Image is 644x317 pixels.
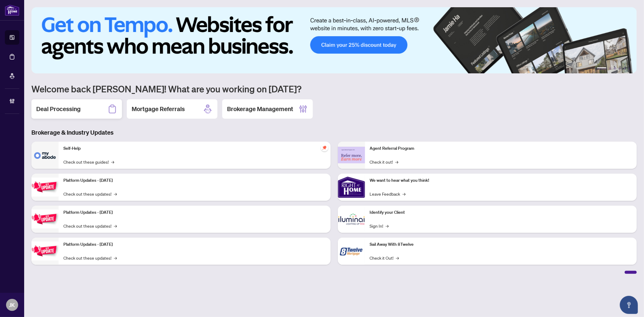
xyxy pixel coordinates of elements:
[338,206,365,233] img: Identify your Client
[114,255,117,261] span: →
[227,105,293,113] h2: Brokerage Management
[370,255,399,261] a: Check it Out!→
[370,209,632,216] p: Identify your Client
[36,105,81,113] h2: Deal Processing
[370,177,632,184] p: We want to hear what you think!
[114,191,117,197] span: →
[31,210,59,229] img: Platform Updates - July 8, 2025
[63,145,326,152] p: Self-Help
[614,67,616,70] button: 3
[5,5,19,16] img: logo
[370,145,632,152] p: Agent Referral Program
[619,67,621,70] button: 4
[31,7,637,73] img: Slide 0
[396,158,399,165] span: →
[63,177,326,184] p: Platform Updates - [DATE]
[370,191,406,197] a: Leave Feedback→
[31,83,637,94] h1: Welcome back [PERSON_NAME]! What are you working on [DATE]?
[609,67,611,70] button: 2
[132,105,185,113] h2: Mortgage Referrals
[403,191,406,197] span: →
[31,142,59,169] img: Self-Help
[370,241,632,248] p: Sail Away With 8Twelve
[628,67,631,70] button: 6
[386,223,389,229] span: →
[31,178,59,197] img: Platform Updates - July 21, 2025
[114,223,117,229] span: →
[620,296,638,314] button: Open asap
[111,158,114,165] span: →
[31,242,59,261] img: Platform Updates - June 23, 2025
[9,301,15,309] span: JK
[338,174,365,201] img: We want to hear what you think!
[338,147,365,163] img: Agent Referral Program
[370,158,399,165] a: Check it out!→
[338,238,365,265] img: Sail Away With 8Twelve
[63,255,117,261] a: Check out these updates!→
[31,128,637,137] h3: Brokerage & Industry Updates
[623,67,626,70] button: 5
[63,241,326,248] p: Platform Updates - [DATE]
[396,255,399,261] span: →
[597,67,607,70] button: 1
[63,158,114,165] a: Check out these guides!→
[63,223,117,229] a: Check out these updates!→
[321,144,328,151] span: pushpin
[370,223,389,229] a: Sign In!→
[63,191,117,197] a: Check out these updates!→
[63,209,326,216] p: Platform Updates - [DATE]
